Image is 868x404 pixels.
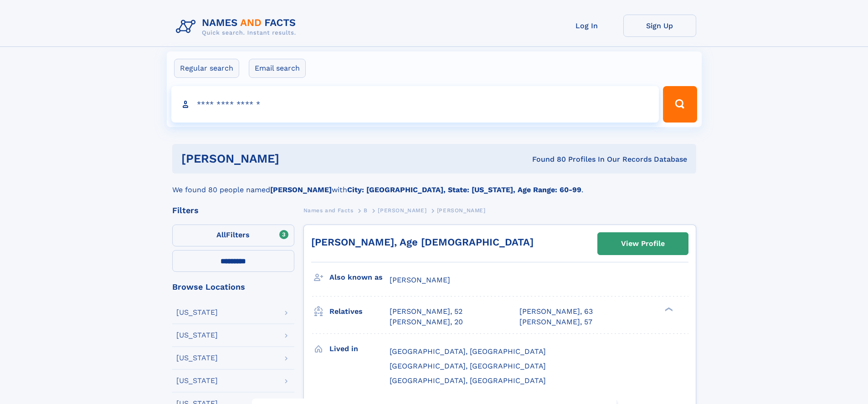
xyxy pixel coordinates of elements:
[172,283,294,291] div: Browse Locations
[216,230,226,239] span: All
[172,174,696,195] div: We found 80 people named with .
[598,233,688,255] a: View Profile
[176,354,218,362] div: [US_STATE]
[270,185,332,194] b: [PERSON_NAME]
[311,236,534,248] a: [PERSON_NAME], Age [DEMOGRAPHIC_DATA]
[172,225,294,246] label: Filters
[378,205,426,216] a: [PERSON_NAME]
[329,270,390,285] h3: Also known as
[623,15,696,37] a: Sign Up
[171,86,659,123] input: search input
[519,317,592,327] a: [PERSON_NAME], 57
[663,307,673,312] div: ❯
[176,377,218,384] div: [US_STATE]
[390,347,546,356] span: [GEOGRAPHIC_DATA], [GEOGRAPHIC_DATA]
[364,207,368,214] span: B
[174,59,239,78] label: Regular search
[390,362,546,370] span: [GEOGRAPHIC_DATA], [GEOGRAPHIC_DATA]
[347,185,581,194] b: City: [GEOGRAPHIC_DATA], State: [US_STATE], Age Range: 60-99
[390,376,546,385] span: [GEOGRAPHIC_DATA], [GEOGRAPHIC_DATA]
[519,307,593,317] a: [PERSON_NAME], 63
[249,59,306,78] label: Email search
[406,154,687,164] div: Found 80 Profiles In Our Records Database
[176,332,218,339] div: [US_STATE]
[663,86,697,123] button: Search Button
[550,15,623,37] a: Log In
[172,15,303,39] img: Logo Names and Facts
[329,304,390,319] h3: Relatives
[172,206,294,215] div: Filters
[378,207,426,214] span: [PERSON_NAME]
[181,153,406,164] h1: [PERSON_NAME]
[390,317,463,327] a: [PERSON_NAME], 20
[176,309,218,316] div: [US_STATE]
[303,205,354,216] a: Names and Facts
[437,207,486,214] span: [PERSON_NAME]
[390,276,450,284] span: [PERSON_NAME]
[329,341,390,357] h3: Lived in
[390,307,462,317] a: [PERSON_NAME], 52
[364,205,368,216] a: B
[621,233,665,254] div: View Profile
